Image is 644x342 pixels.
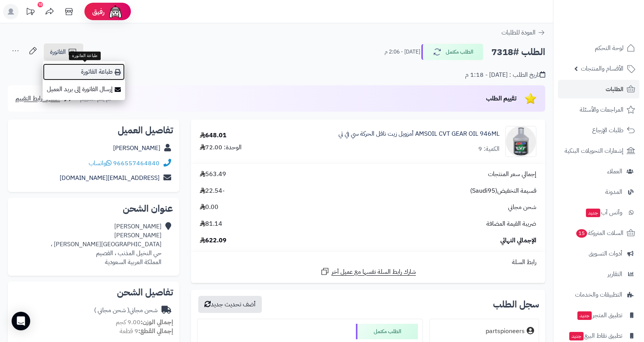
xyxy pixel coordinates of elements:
[113,143,160,153] a: [PERSON_NAME]
[385,48,420,56] small: [DATE] - 2:06 م
[500,236,536,245] span: الإجمالي النهائي
[592,125,623,136] span: طلبات الإرجاع
[356,324,418,339] div: الطلب مكتمل
[320,267,416,276] a: شارك رابط السلة نفسها مع عميل آخر
[585,207,622,218] span: وآتس آب
[595,43,623,54] span: لوحة التحكم
[576,229,587,238] span: 15
[108,4,123,19] img: ai-face.png
[38,2,43,7] div: 10
[50,47,66,57] span: الفاتورة
[580,104,623,115] span: المراجعات والأسئلة
[586,209,600,217] span: جديد
[200,170,226,179] span: 563.49
[558,100,639,119] a: المراجعات والأسئلة
[421,44,483,60] button: الطلب مكتمل
[60,173,160,183] a: [EMAIL_ADDRESS][DOMAIN_NAME]
[92,7,105,16] span: رفيق
[558,244,639,263] a: أدوات التسويق
[569,332,584,340] span: جديد
[558,306,639,325] a: تطبيق المتجرجديد
[558,80,639,98] a: الطلبات
[331,268,416,276] span: شارك رابط السلة نفسها مع عميل آخر
[200,143,242,152] div: الوحدة: 72.00
[43,81,125,98] a: إرسال الفاتورة إلى بريد العميل
[606,84,623,95] span: الطلبات
[113,159,160,168] a: 966557464840
[89,159,112,168] a: واتساب
[491,44,545,60] h2: الطلب #7318
[558,183,639,201] a: المدونة
[558,39,639,57] a: لوحة التحكم
[605,187,622,197] span: المدونة
[120,326,173,336] small: 9 قطعة
[94,306,158,315] div: شحن مجاني
[116,318,173,327] small: 9.00 كجم
[506,126,536,157] img: 1708512668-Screenshot_2024-02-21_135005-removebg-preview-90x90.png
[558,121,639,140] a: طلبات الإرجاع
[493,300,539,309] h3: سجل الطلب
[486,94,517,103] span: تقييم الطلب
[486,327,525,336] div: partspioneers
[565,145,623,156] span: إشعارات التحويلات البنكية
[478,145,500,154] div: الكمية: 9
[501,28,536,37] span: العودة للطلبات
[138,326,173,336] strong: إجمالي القطع:
[501,28,545,37] a: العودة للطلبات
[200,131,227,140] div: 648.01
[470,187,536,195] span: قسيمة التخفيض(Saudi95)
[575,289,622,300] span: التطبيقات والخدمات
[141,318,173,327] strong: إجمالي الوزن:
[558,142,639,160] a: إشعارات التحويلات البنكية
[607,166,622,177] span: العملاء
[198,296,262,313] button: أضف تحديث جديد
[488,170,536,179] span: إجمالي سعر المنتجات
[465,71,545,79] div: تاريخ الطلب : [DATE] - 1:18 م
[14,288,173,297] h2: تفاصيل الشحن
[200,187,225,195] span: -22.54
[200,219,222,228] span: 81.14
[15,94,60,103] span: مشاركة رابط التقييم
[589,248,622,259] span: أدوات التسويق
[194,258,542,267] div: رابط السلة
[558,265,639,283] a: التقارير
[14,126,173,135] h2: تفاصيل العميل
[508,203,536,212] span: شحن مجاني
[338,130,500,138] a: AMSOIL CVT GEAR OIL 946ML أمزويل زيت ناقل الحركة سي في تي
[558,203,639,222] a: وآتس آبجديد
[577,310,622,321] span: تطبيق المتجر
[14,204,173,213] h2: عنوان الشحن
[608,269,622,280] span: التقارير
[51,222,161,266] div: [PERSON_NAME] [PERSON_NAME] [GEOGRAPHIC_DATA][PERSON_NAME] ، حي النخيل المذنب ، القصيم المملكة ال...
[568,330,622,341] span: تطبيق نقاط البيع
[577,311,592,320] span: جديد
[69,52,101,60] div: طباعة الفاتورة
[21,4,40,21] a: تحديثات المنصة
[581,63,623,74] span: الأقسام والمنتجات
[12,312,30,330] div: Open Intercom Messenger
[486,219,536,228] span: ضريبة القيمة المضافة
[558,162,639,181] a: العملاء
[44,43,83,60] a: الفاتورة
[200,236,227,245] span: 622.09
[15,94,73,103] a: مشاركة رابط التقييم
[43,63,125,81] a: طباعة الفاتورة
[200,203,218,212] span: 0.00
[558,224,639,242] a: السلات المتروكة15
[575,228,623,238] span: السلات المتروكة
[558,285,639,304] a: التطبيقات والخدمات
[94,306,129,315] span: ( شحن مجاني )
